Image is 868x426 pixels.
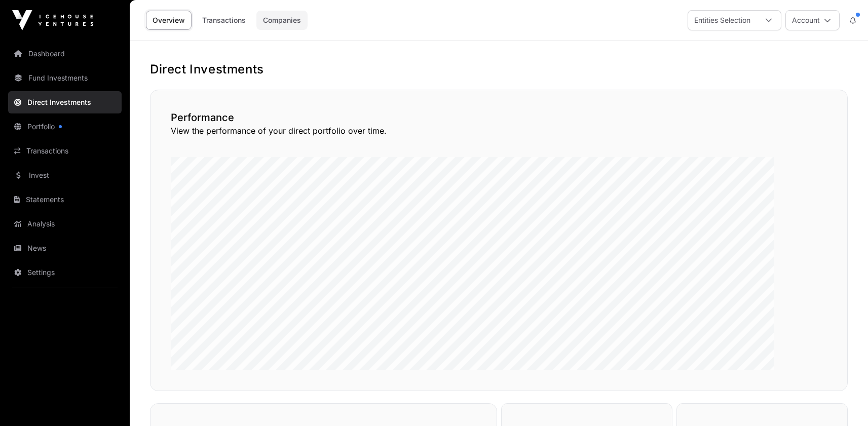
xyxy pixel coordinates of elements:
[688,11,757,30] div: Entities Selection
[817,377,868,426] iframe: Chat Widget
[8,164,122,186] a: Invest
[8,213,122,235] a: Analysis
[150,61,848,78] h1: Direct Investments
[8,188,122,211] a: Statements
[785,10,840,30] button: Account
[256,11,308,30] a: Companies
[171,125,827,137] p: View the performance of your direct portfolio over time.
[8,115,122,138] a: Portfolio
[146,11,192,30] a: Overview
[8,237,122,259] a: News
[12,10,93,30] img: Icehouse Ventures Logo
[171,110,827,125] h2: Performance
[196,11,252,30] a: Transactions
[8,140,122,162] a: Transactions
[8,43,122,65] a: Dashboard
[8,67,122,89] a: Fund Investments
[8,261,122,284] a: Settings
[8,91,122,113] a: Direct Investments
